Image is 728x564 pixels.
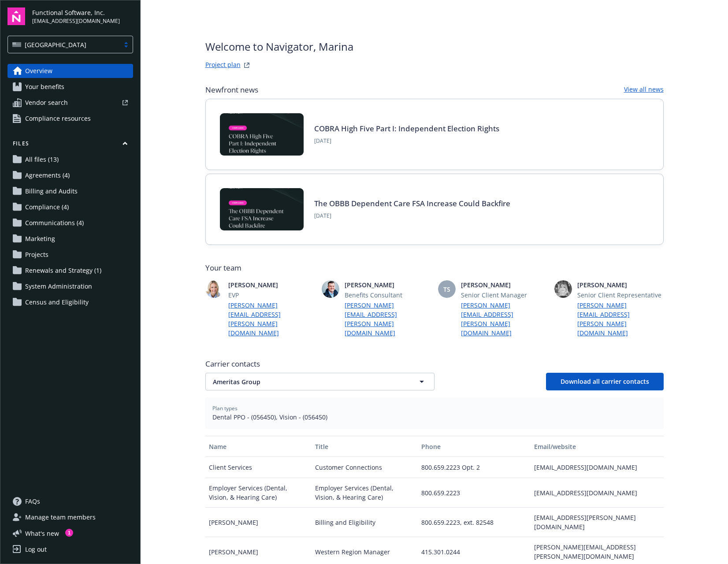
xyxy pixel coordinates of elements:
div: Client Services [205,457,312,478]
span: Dental PPO - (056450), Vision - (056450) [212,412,657,422]
a: Billing and Audits [7,184,133,198]
span: FAQs [25,494,40,508]
span: Renewals and Strategy (1) [25,263,101,278]
a: Census and Eligibility [7,295,133,309]
a: FAQs [7,494,133,508]
img: navigator-logo.svg [7,7,25,25]
span: Overview [25,64,52,78]
a: Renewals and Strategy (1) [7,263,133,278]
button: Title [312,436,418,457]
span: [PERSON_NAME] [228,280,315,289]
span: Billing and Audits [25,184,78,198]
div: Log out [25,542,47,557]
div: Phone [421,442,527,451]
a: Communications (4) [7,216,133,230]
span: Vendor search [25,96,68,110]
span: EVP [228,290,315,300]
a: Manage team members [7,510,133,524]
button: Download all carrier contacts [546,373,664,390]
a: projectPlanWebsite [241,60,252,70]
span: Ameritas Group [213,377,396,386]
a: View all news [624,85,664,95]
a: Agreements (4) [7,168,133,182]
a: System Administration [7,279,133,293]
span: What ' s new [25,529,59,538]
span: Carrier contacts [205,359,664,369]
div: 1 [65,529,73,537]
div: [EMAIL_ADDRESS][DOMAIN_NAME] [531,478,663,508]
span: Senior Client Manager [461,290,547,300]
a: Project plan [205,60,241,70]
span: [EMAIL_ADDRESS][DOMAIN_NAME] [32,17,120,25]
span: TS [443,285,450,294]
img: BLOG-Card Image - Compliance - COBRA High Five Pt 1 07-18-25.jpg [220,113,304,156]
span: [DATE] [314,137,499,145]
span: [PERSON_NAME] [461,280,547,289]
button: Functional Software, Inc.[EMAIL_ADDRESS][DOMAIN_NAME] [32,7,133,25]
a: COBRA High Five Part I: Independent Election Rights [314,123,499,134]
span: Senior Client Representative [577,290,664,300]
a: Vendor search [7,96,133,110]
span: Welcome to Navigator , Marina [205,39,353,55]
span: Benefits Consultant [345,290,431,300]
a: [PERSON_NAME][EMAIL_ADDRESS][PERSON_NAME][DOMAIN_NAME] [228,301,315,338]
div: Employer Services (Dental, Vision, & Hearing Care) [312,478,418,508]
span: [PERSON_NAME] [345,280,431,289]
div: Email/website [534,442,660,451]
button: Name [205,436,312,457]
span: Compliance (4) [25,200,69,214]
button: Ameritas Group [205,373,435,390]
a: Compliance (4) [7,200,133,214]
span: [GEOGRAPHIC_DATA] [12,40,115,49]
div: Title [315,442,414,451]
span: Your team [205,263,664,273]
img: photo [322,280,339,298]
a: Compliance resources [7,111,133,126]
span: Marketing [25,232,55,246]
div: [PERSON_NAME] [205,508,312,537]
span: [GEOGRAPHIC_DATA] [25,40,86,49]
span: Plan types [212,404,657,412]
button: What's new1 [7,529,73,538]
div: [EMAIL_ADDRESS][PERSON_NAME][DOMAIN_NAME] [531,508,663,537]
span: Agreements (4) [25,168,70,182]
span: All files (13) [25,152,59,167]
a: Projects [7,248,133,262]
a: Overview [7,64,133,78]
a: The OBBB Dependent Care FSA Increase Could Backfire [314,198,510,208]
div: Employer Services (Dental, Vision, & Hearing Care) [205,478,312,508]
span: Census and Eligibility [25,295,89,309]
img: photo [205,280,223,298]
a: Marketing [7,232,133,246]
span: Manage team members [25,510,96,524]
div: 800.659.2223, ext. 82548 [418,508,531,537]
a: All files (13) [7,152,133,167]
span: Projects [25,248,48,262]
div: Billing and Eligibility [312,508,418,537]
span: Your benefits [25,80,64,94]
button: Phone [418,436,531,457]
span: [PERSON_NAME] [577,280,664,289]
div: Customer Connections [312,457,418,478]
a: [PERSON_NAME][EMAIL_ADDRESS][PERSON_NAME][DOMAIN_NAME] [345,301,431,338]
span: Download all carrier contacts [561,377,649,386]
div: 800.659.2223 [418,478,531,508]
img: BLOG-Card Image - Compliance - OBBB Dep Care FSA - 08-01-25.jpg [220,188,304,230]
button: Email/website [531,436,663,457]
span: Functional Software, Inc. [32,8,120,17]
a: [PERSON_NAME][EMAIL_ADDRESS][PERSON_NAME][DOMAIN_NAME] [461,301,547,338]
span: [DATE] [314,212,510,220]
div: 800.659.2223 Opt. 2 [418,457,531,478]
span: System Administration [25,279,92,293]
img: photo [554,280,572,298]
div: Name [209,442,308,451]
div: [EMAIL_ADDRESS][DOMAIN_NAME] [531,457,663,478]
a: Your benefits [7,80,133,94]
a: [PERSON_NAME][EMAIL_ADDRESS][PERSON_NAME][DOMAIN_NAME] [577,301,664,338]
span: Newfront news [205,85,258,95]
span: Compliance resources [25,111,91,126]
span: Communications (4) [25,216,84,230]
button: Files [7,140,133,151]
